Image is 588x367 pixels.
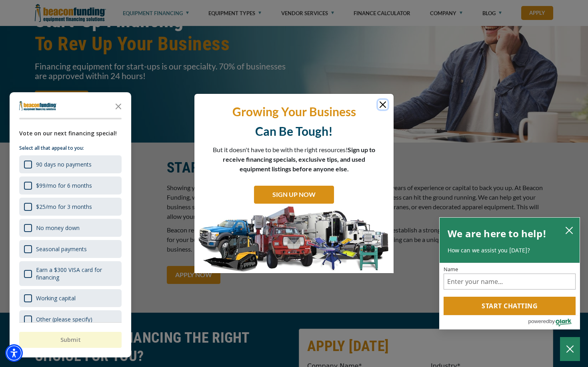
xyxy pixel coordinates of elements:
div: No money down [36,224,80,232]
div: Earn a $300 VISA card for financing [36,266,117,281]
div: Earn a $300 VISA card for financing [19,261,122,286]
div: Seasonal payments [19,240,122,258]
div: 90 days no payments [19,155,122,173]
span: by [549,316,555,326]
div: Other (please specify) [19,310,122,328]
img: Company logo [19,101,57,111]
div: No money down [19,219,122,237]
div: Working capital [19,289,122,307]
p: Can Be Tough! [200,123,388,139]
div: Accessibility Menu [5,344,23,362]
div: Seasonal payments [36,245,87,253]
input: Name [444,274,576,290]
button: Close [378,100,388,109]
div: $25/mo for 3 months [36,203,92,210]
button: Submit [19,332,122,348]
p: But it doesn't have to be with the right resources! [212,145,376,174]
button: Close the survey [110,98,126,114]
div: olark chatbox [439,217,580,330]
div: Vote on our next financing special! [19,129,122,138]
p: Select all that appeal to you: [19,144,122,152]
button: close chatbox [563,224,576,236]
label: Name [444,267,576,272]
span: Sign up to receive financing specials, exclusive tips, and used equipment listings before anyone ... [223,146,375,173]
div: Working capital [36,294,76,302]
img: SIGN UP NOW [194,206,394,274]
div: $99/mo for 6 months [19,177,122,194]
div: Survey [10,92,131,357]
span: powered [528,316,549,326]
p: Growing Your Business [200,104,388,119]
button: Start chatting [444,297,576,315]
button: Close Chatbox [560,337,580,361]
div: 90 days no payments [36,161,92,168]
div: Other (please specify) [36,315,92,323]
a: SIGN UP NOW [254,186,334,204]
h2: We are here to help! [448,226,546,242]
a: Powered by Olark [528,315,580,329]
div: $99/mo for 6 months [36,182,92,189]
p: How can we assist you [DATE]? [448,246,572,254]
div: $25/mo for 3 months [19,198,122,216]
